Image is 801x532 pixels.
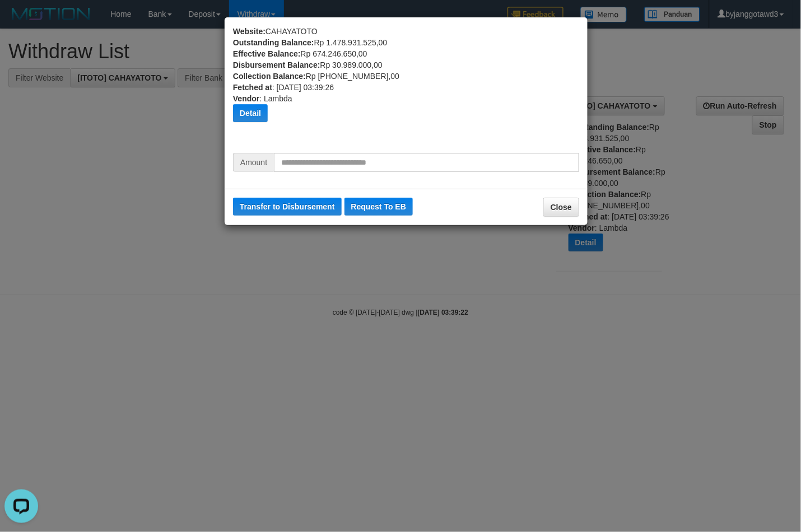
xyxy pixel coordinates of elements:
[233,83,272,92] b: Fetched at
[233,198,342,216] button: Transfer to Disbursement
[233,60,320,69] b: Disbursement Balance:
[233,26,579,153] div: CAHAYATOTO Rp 1.478.931.525,00 Rp 674.246.650,00 Rp 30.989.000,00 Rp [PHONE_NUMBER],00 : [DATE] 0...
[4,4,38,38] button: Open LiveChat chat widget
[233,94,259,103] b: Vendor
[233,38,314,47] b: Outstanding Balance:
[543,198,579,217] button: Close
[233,153,274,172] span: Amount
[233,104,268,122] button: Detail
[233,72,306,81] b: Collection Balance:
[233,49,301,58] b: Effective Balance:
[233,27,266,36] b: Website:
[344,198,413,216] button: Request To EB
